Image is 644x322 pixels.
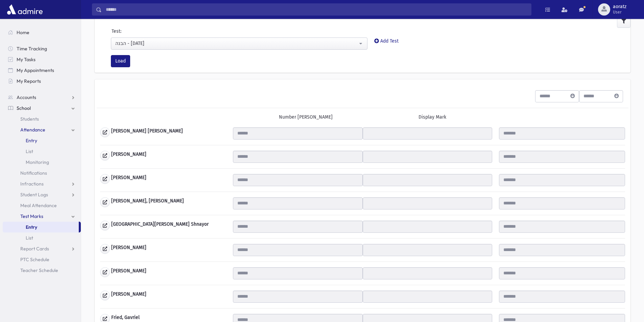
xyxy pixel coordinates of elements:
[3,124,81,135] a: Attendance
[111,38,367,50] button: הבנה - 09/09/25
[111,291,146,300] b: [PERSON_NAME]
[17,29,29,35] span: Home
[17,78,41,84] span: My Reports
[26,148,33,154] span: List
[111,174,146,184] b: [PERSON_NAME]
[20,192,48,198] span: Student Logs
[3,43,81,54] a: Time Tracking
[111,55,130,67] button: Load
[20,246,49,252] span: Report Cards
[20,170,47,176] span: Notifications
[111,244,146,254] b: [PERSON_NAME]
[112,28,121,35] label: Test:
[115,40,358,47] div: הבנה - [DATE]
[17,105,31,111] span: School
[20,267,58,273] span: Teacher Schedule
[613,9,626,15] span: User
[111,127,183,137] b: [PERSON_NAME] [PERSON_NAME]
[26,224,37,230] span: Entry
[3,265,81,276] a: Teacher Schedule
[3,243,81,254] a: Report Cards
[17,56,35,63] span: My Tasks
[3,114,81,124] a: Students
[5,3,44,16] img: AdmirePro
[20,116,39,122] span: Students
[374,38,399,44] a: Add Test
[3,232,81,243] a: List
[3,135,81,146] a: Entry
[111,197,184,207] b: [PERSON_NAME], [PERSON_NAME]
[26,235,33,241] span: List
[3,146,81,157] a: List
[3,103,81,114] a: School
[3,254,81,265] a: PTC Schedule
[26,138,37,144] span: Entry
[3,178,81,189] a: Infractions
[3,54,81,65] a: My Tasks
[3,157,81,168] a: Monitoring
[279,114,333,121] div: Number [PERSON_NAME]
[17,94,36,100] span: Accounts
[3,76,81,86] a: My Reports
[20,202,57,208] span: Meal Attendance
[613,4,626,9] span: aoratz
[17,67,54,73] span: My Appointments
[419,114,446,121] div: Display Mark
[3,222,79,232] a: Entry
[20,127,45,133] span: Attendance
[20,256,49,263] span: PTC Schedule
[20,213,43,219] span: Test Marks
[20,181,44,187] span: Infractions
[111,151,146,160] b: [PERSON_NAME]
[3,27,81,38] a: Home
[3,211,81,222] a: Test Marks
[111,221,209,230] b: [GEOGRAPHIC_DATA][PERSON_NAME] Shnayor
[102,3,531,16] input: Search
[111,267,146,277] b: [PERSON_NAME]
[3,200,81,211] a: Meal Attendance
[26,159,49,165] span: Monitoring
[3,168,81,178] a: Notifications
[3,65,81,76] a: My Appointments
[3,92,81,103] a: Accounts
[17,46,47,52] span: Time Tracking
[3,189,81,200] a: Student Logs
